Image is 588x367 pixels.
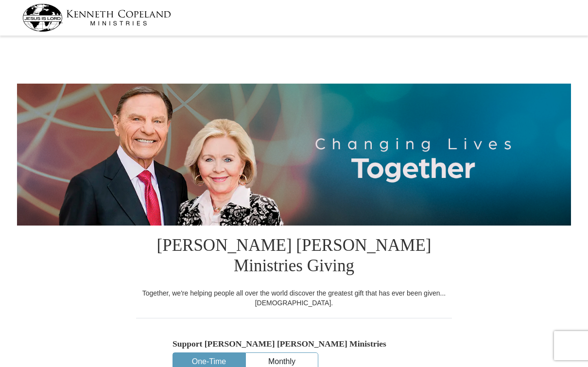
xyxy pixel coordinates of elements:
[22,4,171,32] img: kcm-header-logo.svg
[173,339,415,349] h5: Support [PERSON_NAME] [PERSON_NAME] Ministries
[136,226,452,288] h1: [PERSON_NAME] [PERSON_NAME] Ministries Giving
[136,288,452,308] div: Together, we're helping people all over the world discover the greatest gift that has ever been g...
